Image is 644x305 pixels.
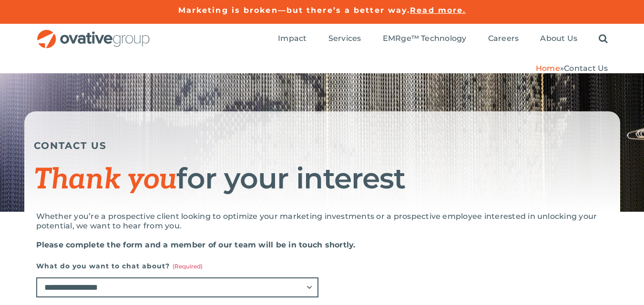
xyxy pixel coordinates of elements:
span: About Us [540,34,577,43]
a: Marketing is broken—but there’s a better way. [178,6,410,15]
strong: Please complete the form and a member of our team will be in touch shortly. [36,240,356,249]
h1: for your interest [34,163,611,195]
h5: CONTACT US [34,140,611,151]
a: Read more. [410,6,466,15]
a: Services [328,34,361,44]
span: EMRge™ Technology [383,34,467,43]
p: Whether you’re a prospective client looking to optimize your marketing investments or a prospecti... [36,212,608,231]
a: Search [599,34,608,44]
span: Contact Us [564,64,608,73]
a: OG_Full_horizontal_RGB [36,29,151,38]
span: Careers [488,34,519,43]
span: Impact [278,34,307,43]
a: Home [536,64,560,73]
span: (Required) [173,263,203,270]
a: About Us [540,34,577,44]
span: Thank you [34,163,177,197]
a: EMRge™ Technology [383,34,467,44]
a: Careers [488,34,519,44]
span: » [536,64,608,73]
a: Impact [278,34,307,44]
span: Services [328,34,361,43]
label: What do you want to chat about? [36,259,318,273]
nav: Menu [278,24,608,54]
